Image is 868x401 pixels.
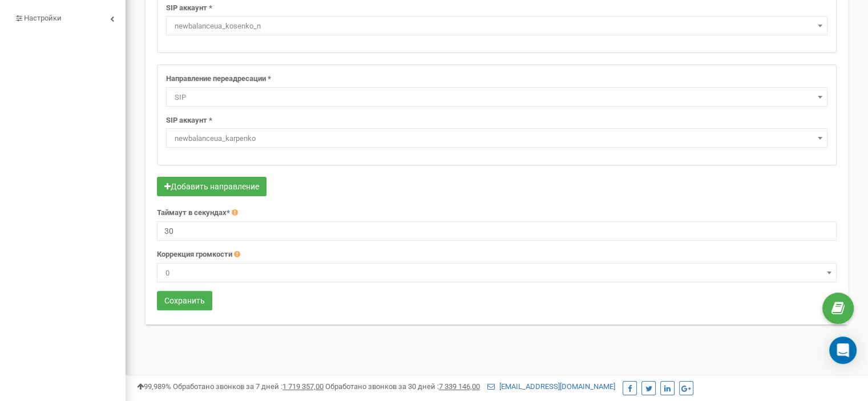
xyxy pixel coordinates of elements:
u: 1 719 357,00 [282,382,324,391]
label: SIP аккаунт * [166,3,212,14]
button: Добавить направление [157,177,267,196]
span: Обработано звонков за 30 дней : [325,382,480,391]
div: Open Intercom Messenger [829,337,857,364]
label: Таймаут в секундах* [157,208,230,218]
span: 99,989% [137,382,171,391]
span: newbalanceua_karpenko [166,128,827,148]
span: SIP [166,87,827,107]
span: newbalanceua_kosenko_n [170,18,823,34]
span: Обработано звонков за 7 дней : [173,382,324,391]
button: Сохранить [157,291,212,310]
label: SIP аккаунт * [166,115,212,126]
a: [EMAIL_ADDRESS][DOMAIN_NAME] [487,382,615,391]
span: 0 [157,263,837,282]
span: newbalanceua_kosenko_n [166,16,827,35]
span: newbalanceua_karpenko [170,131,823,147]
span: SIP [170,90,823,106]
label: Направление переадресации * [166,74,271,84]
span: 0 [161,265,833,281]
span: Настройки [24,14,62,22]
label: Коррекция громкости [157,249,232,260]
u: 7 339 146,00 [439,382,480,391]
